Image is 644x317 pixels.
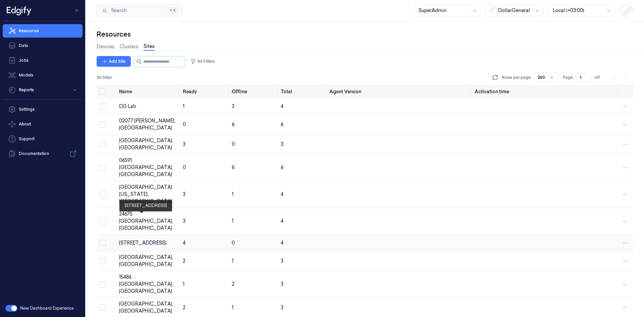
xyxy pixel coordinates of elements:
div: Resources [97,30,633,39]
a: Resources [3,24,83,38]
button: Select all [99,88,106,95]
span: 4 [281,218,283,224]
button: About [3,117,83,131]
a: Support [3,132,83,146]
span: 1 [232,258,233,264]
button: Select row [99,164,106,171]
div: 02077 [PERSON_NAME], [GEOGRAPHIC_DATA] [119,117,177,131]
th: Offline [229,85,278,98]
span: 1 [183,281,184,287]
th: Total [278,85,327,98]
span: 1 [232,191,233,197]
nav: pagination [610,73,631,82]
th: Name [116,85,180,98]
span: of 1 [594,74,605,81]
span: 4 [281,240,283,246]
button: Reports [3,83,83,97]
span: 1 [232,305,233,311]
div: [GEOGRAPHIC_DATA], [GEOGRAPHIC_DATA] [119,301,177,315]
div: [STREET_ADDRESS] [119,240,177,247]
span: 4 [281,103,283,109]
button: All Filters [188,56,217,67]
span: 2 [232,281,234,287]
span: 3 [281,258,283,264]
span: 6 [232,164,234,170]
span: 0 [232,240,235,246]
button: Select row [99,121,106,128]
span: 3 [232,103,234,109]
button: Add Site [97,56,131,67]
button: Select row [99,141,106,148]
a: Jobs [3,54,83,67]
button: Select row [99,240,106,246]
button: Select row [99,304,106,311]
a: Devices [97,43,114,50]
span: 2 [183,305,185,311]
span: 3 [281,305,283,311]
span: 4 [183,240,185,246]
span: 36 Sites [97,74,112,81]
div: 24675 [GEOGRAPHIC_DATA], [GEOGRAPHIC_DATA] [119,211,177,232]
div: 15486 [GEOGRAPHIC_DATA], [GEOGRAPHIC_DATA] [119,274,177,295]
span: 0 [232,141,235,147]
span: 6 [281,121,283,127]
th: Ready [180,85,229,98]
span: 3 [183,141,185,147]
button: Select row [99,218,106,225]
a: Data [3,39,83,52]
span: 3 [281,281,283,287]
span: 4 [281,191,283,197]
button: Toggle Navigation [72,5,83,16]
div: DG Lab [119,103,177,110]
span: Search [108,7,126,14]
button: Select row [99,281,106,288]
a: Documentation [3,147,83,160]
a: Clusters [120,43,138,50]
span: 3 [281,141,283,147]
span: 2 [183,258,185,264]
a: Settings [3,103,83,116]
th: Agent Version [327,85,472,98]
span: 0 [183,121,186,127]
button: Select row [99,258,106,264]
a: Sites [144,43,155,51]
span: 6 [232,121,234,127]
span: Page [563,74,573,81]
span: 1 [232,218,233,224]
span: 1 [183,103,184,109]
a: Models [3,68,83,82]
div: 06591 [GEOGRAPHIC_DATA], [GEOGRAPHIC_DATA] [119,157,177,178]
button: Select row [99,103,106,110]
span: 3 [183,218,185,224]
button: Search⌘K [97,5,182,17]
span: 6 [281,164,283,170]
th: Activation time [472,85,617,98]
span: 3 [183,191,185,197]
span: 0 [183,164,186,170]
div: [GEOGRAPHIC_DATA][US_STATE], [GEOGRAPHIC_DATA] [119,184,177,205]
div: [GEOGRAPHIC_DATA], [GEOGRAPHIC_DATA] [119,137,177,151]
div: [GEOGRAPHIC_DATA], [GEOGRAPHIC_DATA] [119,254,177,268]
button: Select row [99,191,106,198]
p: Rows per page [502,74,531,81]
